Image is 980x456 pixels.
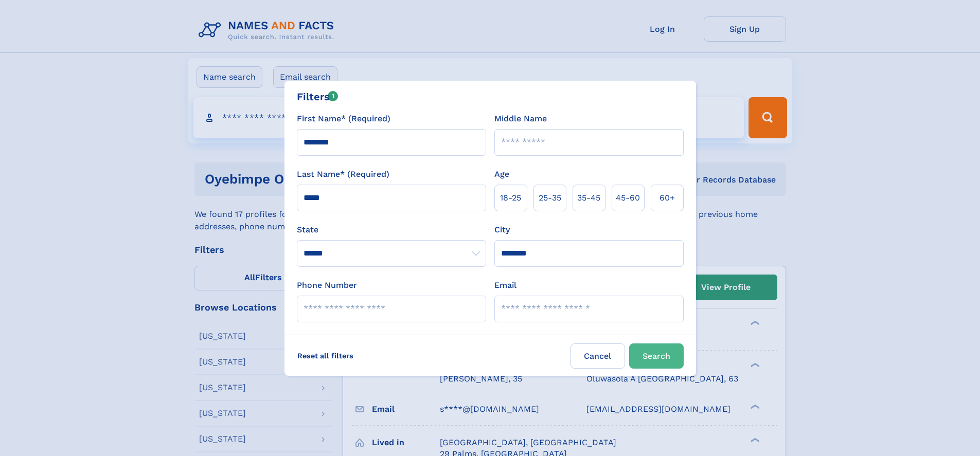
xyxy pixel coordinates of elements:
label: Middle Name [494,113,547,125]
span: 45‑60 [616,192,640,204]
label: City [494,224,510,236]
div: Filters [297,89,338,104]
span: 18‑25 [500,192,521,204]
span: 35‑45 [577,192,600,204]
label: Last Name* (Required) [297,168,389,180]
label: Phone Number [297,279,357,291]
label: First Name* (Required) [297,113,390,125]
label: State [297,224,486,236]
label: Cancel [571,343,625,369]
button: Search [629,343,684,369]
label: Age [494,168,509,180]
label: Email [494,279,516,291]
span: 25‑35 [539,192,561,204]
span: 60+ [660,192,675,204]
label: Reset all filters [291,343,360,368]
